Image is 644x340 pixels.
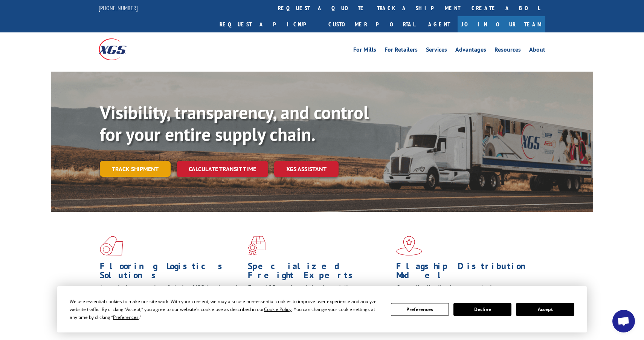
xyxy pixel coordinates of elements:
[100,161,171,177] a: Track shipment
[385,47,418,55] a: For Retailers
[421,16,458,32] a: Agent
[396,236,422,256] img: xgs-icon-flagship-distribution-model-red
[612,310,635,332] a: Open chat
[100,262,242,283] h1: Flooring Logistics Solutions
[177,161,268,177] a: Calculate transit time
[494,47,521,55] a: Resources
[248,262,390,283] h1: Specialized Freight Experts
[529,47,545,55] a: About
[100,283,242,310] span: As an industry carrier of choice, XGS has brought innovation and dedication to flooring logistics...
[99,4,138,12] a: [PHONE_NUMBER]
[113,314,139,320] span: Preferences
[453,303,511,316] button: Decline
[426,47,447,55] a: Services
[248,236,266,256] img: xgs-icon-focused-on-flooring-red
[396,262,539,283] h1: Flagship Distribution Model
[264,306,291,312] span: Cookie Policy
[70,297,382,321] div: We use essential cookies to make our site work. With your consent, we may also use non-essential ...
[396,283,535,301] span: Our agile distribution network gives you nationwide inventory management on demand.
[248,283,390,317] p: From 123 overlength loads to delicate cargo, our experienced staff knows the best way to move you...
[323,16,421,32] a: Customer Portal
[100,101,369,146] b: Visibility, transparency, and control for your entire supply chain.
[458,16,545,32] a: Join Our Team
[100,236,123,256] img: xgs-icon-total-supply-chain-intelligence-red
[353,47,376,55] a: For Mills
[214,16,323,32] a: Request a pickup
[516,303,574,316] button: Accept
[274,161,339,177] a: XGS ASSISTANT
[455,47,486,55] a: Advantages
[57,286,587,332] div: Cookie Consent Prompt
[391,303,449,316] button: Preferences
